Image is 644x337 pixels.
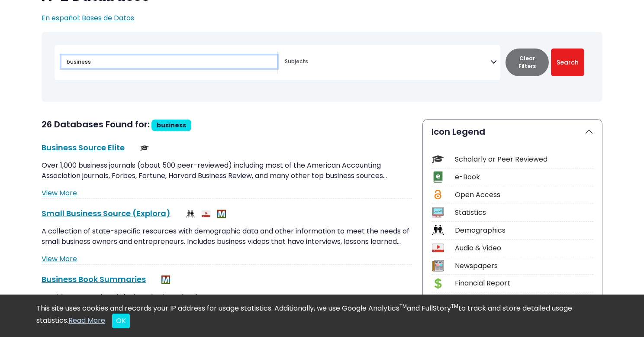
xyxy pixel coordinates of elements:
[551,49,584,76] button: Submit for Search Results
[432,260,444,272] img: Icon Newspapers
[42,208,171,219] a: Small Business Source (Explora)
[202,210,210,218] img: Audio & Video
[432,189,443,201] img: Icon Open Access
[42,188,77,198] a: View More
[42,254,77,264] a: View More
[42,142,125,153] a: Business Source Elite
[42,274,146,285] a: Business Book Summaries
[432,224,444,236] img: Icon Demographics
[61,55,277,68] input: Search database by title or keyword
[36,303,608,328] div: This site uses cookies and records your IP address for usage statistics. Additionally, we use Goo...
[455,243,593,253] div: Audio & Video
[451,302,458,310] sup: TM
[42,160,412,181] p: Over 1,000 business journals (about 500 peer-reviewed) including most of the American Accounting ...
[161,275,170,284] img: MeL (Michigan electronic Library)
[432,278,444,289] img: Icon Financial Report
[42,292,412,302] p: Provides summaries of the best business books.
[432,207,444,218] img: Icon Statistics
[432,171,444,183] img: Icon e-Book
[432,153,444,165] img: Icon Scholarly or Peer Reviewed
[455,172,593,182] div: e-Book
[455,190,593,200] div: Open Access
[42,118,150,130] span: 26 Databases Found for:
[217,210,226,218] img: MeL (Michigan electronic Library)
[455,207,593,218] div: Statistics
[112,314,130,328] button: Close
[285,59,490,66] textarea: Search
[399,302,407,310] sup: TM
[42,13,134,23] a: En español: Bases de Datos
[432,242,444,254] img: Icon Audio & Video
[423,120,602,144] button: Icon Legend
[455,154,593,165] div: Scholarly or Peer Reviewed
[506,49,549,76] button: Clear Filters
[140,144,149,152] img: Scholarly or Peer Reviewed
[186,210,195,218] img: Demographics
[42,226,412,247] p: A collection of state-specific resources with demographic data and other information to meet the ...
[42,32,602,102] nav: Search filters
[68,315,105,325] a: Read More
[157,121,186,130] span: business
[455,261,593,271] div: Newspapers
[455,278,593,288] div: Financial Report
[455,225,593,236] div: Demographics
